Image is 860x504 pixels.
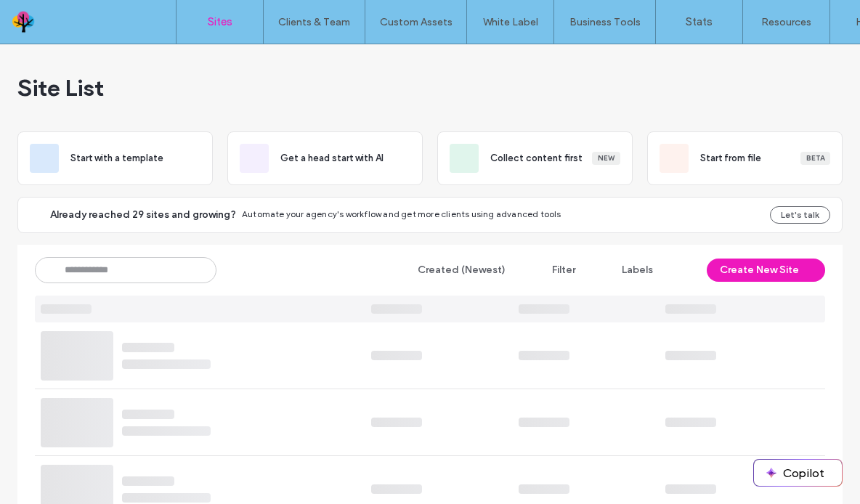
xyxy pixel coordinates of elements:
[380,16,453,28] label: Custom Assets
[761,16,811,28] label: Resources
[483,16,538,28] label: White Label
[437,131,633,185] div: Collect content firstNew
[770,206,830,224] button: Let's talk
[647,131,843,185] div: Start from fileBeta
[242,208,561,219] span: Automate your agency's workflow and get more clients using advanced tools
[569,16,641,28] label: Business Tools
[686,15,713,28] label: Stats
[707,259,825,282] button: Create New Site
[490,151,583,166] span: Collect content first
[700,151,761,166] span: Start from file
[596,259,666,282] button: Labels
[70,151,163,166] span: Start with a template
[50,208,236,222] span: Already reached 29 sites and growing?
[754,460,842,486] button: Copilot
[208,15,232,28] label: Sites
[524,259,590,282] button: Filter
[592,152,620,165] div: New
[280,151,384,166] span: Get a head start with AI
[227,131,423,185] div: Get a head start with AI
[17,131,213,185] div: Start with a template
[800,152,830,165] div: Beta
[17,73,104,102] span: Site List
[392,259,519,282] button: Created (Newest)
[278,16,350,28] label: Clients & Team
